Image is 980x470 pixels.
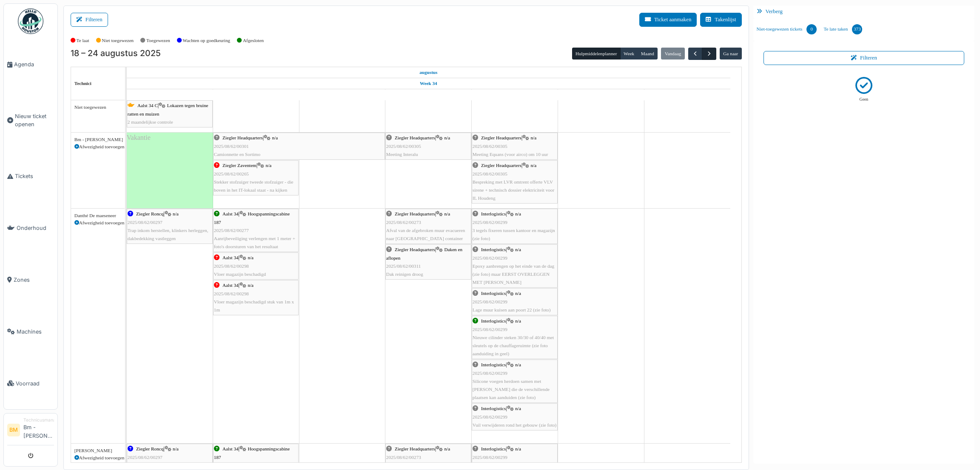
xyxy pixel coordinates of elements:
[214,144,249,149] span: 2025/08/62/00301
[4,202,57,254] a: Onderhoud
[128,103,208,116] span: Lokazen tegen bruine ratten en muizen
[4,357,57,409] a: Voorraad
[481,135,521,140] span: Ziegler Headquarters
[4,39,57,91] a: Agenda
[473,144,507,149] span: 2025/08/62/00305
[572,48,621,59] button: Hulpmiddelenplanner
[473,335,554,356] span: Nieuwe cilinder steken 30/30 of 40/40 met sleutels op de chauffageruimte (zie foto aanduiding in ...
[473,307,551,312] span: Lage muur kuisen aan poort 22 (zie foto)
[222,211,239,216] span: Aalst 34
[222,446,239,451] span: Aalst 34
[243,37,264,44] label: Afgesloten
[421,89,436,100] a: 21 augustus 2025
[386,247,462,260] span: Daken en aflopen
[473,246,557,286] div: |
[173,211,179,216] span: n/a
[386,220,421,225] span: 2025/08/62/00273
[74,143,121,150] div: Afwezigheid toevoegen
[334,89,350,100] a: 20 augustus 2025
[15,112,54,128] span: Nieuw ticket openen
[214,211,290,224] span: Hoogspanningscabine 187
[248,255,254,260] span: n/a
[272,135,278,140] span: n/a
[515,362,521,367] span: n/a
[700,13,741,27] button: Takenlijst
[386,144,421,149] span: 2025/08/62/00305
[515,406,521,411] span: n/a
[128,228,208,241] span: Trap inkom herstellen, klinkers herleggen, dakbedekking vastleggen
[386,246,470,278] div: |
[173,446,179,451] span: n/a
[473,414,507,419] span: 2025/08/62/00299
[473,134,557,159] div: |
[395,135,435,140] span: Ziegler Headquarters
[661,48,684,59] button: Vandaag
[515,291,521,296] span: n/a
[507,89,522,100] a: 22 augustus 2025
[214,171,249,176] span: 2025/08/62/00265
[214,236,295,249] span: Aanrijbeveiliging verlengen met 1 meter + foto's doorsturen van het resultaat
[74,136,121,143] div: Bm - [PERSON_NAME]
[481,446,506,451] span: Interlogistics
[680,89,695,100] a: 24 augustus 2025
[161,89,178,100] a: 18 augustus 2025
[74,454,121,462] div: Afwezigheid toevoegen
[481,291,506,296] span: Interlogistics
[386,134,470,159] div: |
[418,78,439,89] a: Week 34
[386,272,423,277] span: Dak reinigen droog
[4,306,57,357] a: Machines
[214,281,298,314] div: |
[386,228,465,241] span: Afval van de afgebroken muur evacueren naar [GEOGRAPHIC_DATA] container
[23,417,54,443] li: Bm - [PERSON_NAME]
[753,18,820,41] a: Niet-toegewezen tickets
[71,13,108,27] button: Filteren
[4,150,57,202] a: Tickets
[77,37,89,44] label: Te laat
[71,48,161,59] h2: 18 – 24 augustus 2025
[222,135,263,140] span: Ziegler Headquarters
[136,446,163,451] span: Ziegler Roncq
[17,224,54,232] span: Onderhoud
[473,171,507,176] span: 2025/08/62/00305
[102,37,134,44] label: Niet toegewezen
[720,48,742,59] button: Ga naar
[214,272,266,277] span: Vloer magazijn beschadigd
[481,406,506,411] span: Interlogistics
[531,163,537,168] span: n/a
[395,211,435,216] span: Ziegler Headquarters
[214,161,298,194] div: |
[136,211,163,216] span: Ziegler Roncq
[146,37,170,44] label: Toegewezen
[620,48,638,59] button: Week
[16,379,54,388] span: Voorraad
[515,247,521,252] span: n/a
[183,37,231,44] label: Wachten op goedkeuring
[386,210,470,243] div: |
[7,424,20,436] li: BM
[386,455,421,460] span: 2025/08/62/00273
[249,89,263,100] a: 19 augustus 2025
[473,161,557,202] div: |
[444,211,450,216] span: n/a
[386,152,418,157] span: Meeting Interalu
[820,18,866,41] a: Te late taken
[637,48,658,59] button: Maand
[214,263,249,269] span: 2025/08/62/00298
[473,210,557,243] div: |
[473,299,507,304] span: 2025/08/62/00299
[127,134,151,141] span: Vakantie
[481,247,506,252] span: Interlogistics
[473,220,507,225] span: 2025/08/62/00299
[222,255,239,260] span: Aalst 34
[688,48,702,60] button: Vorige
[74,81,91,86] span: Technici
[473,371,507,376] span: 2025/08/62/00299
[852,24,862,34] div: 373
[753,6,975,18] div: Verberg
[128,119,173,125] span: 2 maandelijkse controle
[395,247,435,252] span: Ziegler Headquarters
[473,455,507,460] span: 2025/08/62/00299
[702,48,716,60] button: Volgende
